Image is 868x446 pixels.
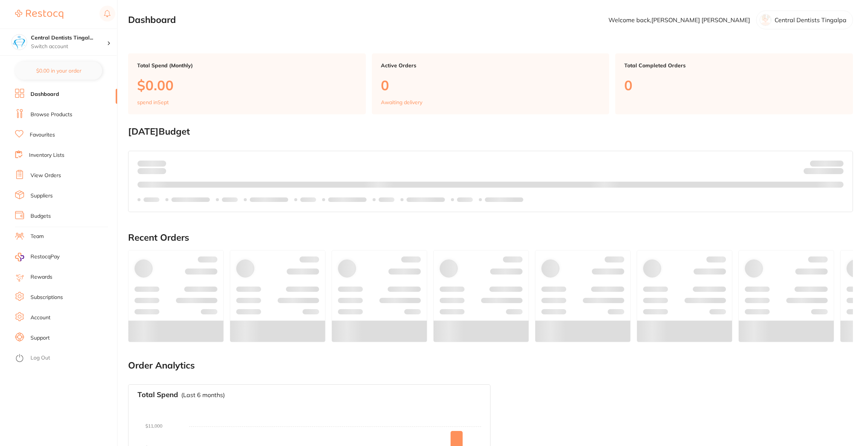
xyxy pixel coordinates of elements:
[15,10,63,19] img: Restocq Logo
[128,232,853,243] h2: Recent Orders
[15,253,60,261] a: RestocqPay
[128,360,853,371] h2: Order Analytics
[181,391,225,398] p: (Last 6 months)
[137,62,357,68] p: Total Spend (Monthly)
[15,253,24,261] img: RestocqPay
[31,253,60,261] span: RestocqPay
[31,334,50,342] a: Support
[128,15,176,25] h2: Dashboard
[775,17,847,23] p: Central Dentists Tingalpa
[830,169,844,176] strong: $0.00
[300,197,316,203] p: Labels
[30,131,55,139] a: Favourites
[406,197,445,203] p: Labels extended
[31,111,72,118] a: Browse Products
[328,197,367,203] p: Labels extended
[137,77,357,93] p: $0.00
[171,197,210,203] p: Labels extended
[31,43,107,50] p: Switch account
[31,294,63,301] a: Subscriptions
[31,354,50,362] a: Log Out
[137,99,169,105] p: spend in Sept
[381,99,422,105] p: Awaiting delivery
[381,62,601,68] p: Active Orders
[457,197,473,203] p: Labels
[138,167,166,176] p: month
[381,77,601,93] p: 0
[31,34,107,42] h4: Central Dentists Tingalpa
[12,35,27,50] img: Central Dentists Tingalpa
[15,62,102,80] button: $0.00 in your order
[31,91,59,98] a: Dashboard
[144,197,159,203] p: Labels
[128,126,853,137] h2: [DATE] Budget
[829,160,844,167] strong: $NaN
[15,6,63,23] a: Restocq Logo
[31,273,52,281] a: Rewards
[31,233,44,240] a: Team
[250,197,288,203] p: Labels extended
[485,197,523,203] p: Labels extended
[15,352,115,364] button: Log Out
[153,160,166,167] strong: $0.00
[624,62,844,68] p: Total Completed Orders
[138,160,166,166] p: Spent:
[31,192,53,200] a: Suppliers
[31,172,61,179] a: View Orders
[29,152,64,159] a: Inventory Lists
[222,197,238,203] p: Labels
[379,197,394,203] p: Labels
[372,53,610,114] a: Active Orders0Awaiting delivery
[615,53,853,114] a: Total Completed Orders0
[31,212,51,220] a: Budgets
[138,391,178,399] h3: Total Spend
[810,160,844,166] p: Budget:
[804,167,844,176] p: Remaining:
[608,17,750,23] p: Welcome back, [PERSON_NAME] [PERSON_NAME]
[128,53,366,114] a: Total Spend (Monthly)$0.00spend inSept
[31,314,50,322] a: Account
[624,77,844,93] p: 0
